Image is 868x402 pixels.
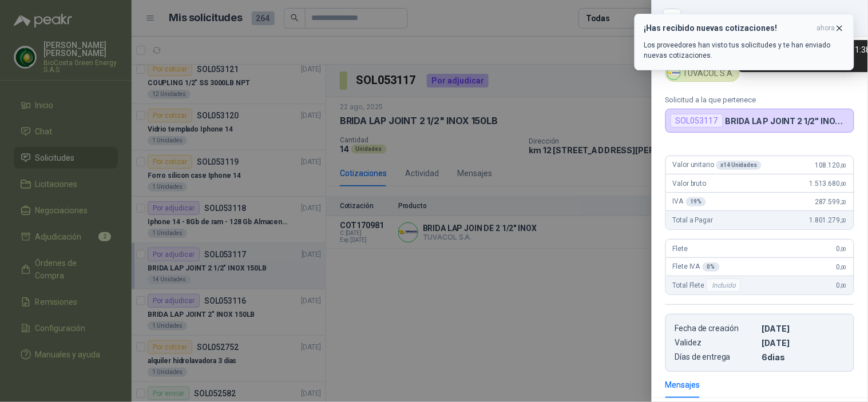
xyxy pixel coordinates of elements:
[815,198,847,206] span: 287.599
[840,217,847,224] span: ,20
[644,40,845,61] p: Los proveedores han visto tus solicitudes y te han enviado nuevas cotizaciones.
[675,324,758,333] p: Fecha de creación
[762,324,845,333] p: [DATE]
[671,114,723,128] div: SOL053117
[762,352,845,362] p: 6 dias
[726,116,849,126] p: BRIDA LAP JOINT 2 1/2" INOX 150LB
[675,338,758,348] p: Validez
[837,245,847,253] span: 0
[840,246,847,252] span: ,00
[686,197,707,206] div: 19 %
[716,161,762,170] div: x 14 Unidades
[635,14,854,70] button: ¡Has recibido nuevas cotizaciones!ahora Los proveedores han visto tus solicitudes y te han enviad...
[810,180,847,188] span: 1.513.680
[665,95,854,104] p: Solicitud a la que pertenece
[688,9,854,27] div: COT170981
[703,262,720,272] div: 0 %
[840,181,847,187] span: ,00
[673,216,713,224] span: Total a Pagar
[665,11,679,25] button: Close
[810,216,847,224] span: 1.801.279
[673,180,706,188] span: Valor bruto
[673,278,743,292] span: Total Flete
[837,281,847,289] span: 0
[840,264,847,270] span: ,00
[840,199,847,205] span: ,20
[817,23,835,33] span: ahora
[840,282,847,289] span: ,00
[707,278,741,292] div: Incluido
[644,23,812,33] h3: ¡Has recibido nuevas cotizaciones!
[673,161,762,170] span: Valor unitario
[840,162,847,169] span: ,00
[665,379,700,391] div: Mensajes
[815,161,847,169] span: 108.120
[673,197,706,206] span: IVA
[673,262,720,272] span: Flete IVA
[762,338,845,348] p: [DATE]
[837,263,847,271] span: 0
[675,352,758,362] p: Días de entrega
[673,245,688,253] span: Flete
